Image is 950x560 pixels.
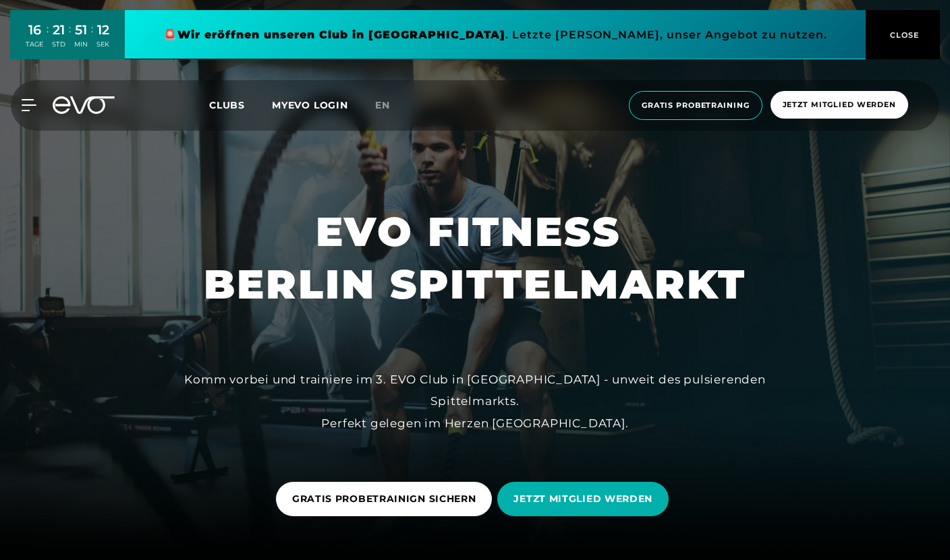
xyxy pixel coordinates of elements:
div: Komm vorbei und trainiere im 3. EVO Club in [GEOGRAPHIC_DATA] - unweit des pulsierenden Spittelma... [171,369,779,434]
a: Gratis Probetraining [625,91,766,120]
div: 51 [74,20,88,40]
span: Gratis Probetraining [642,100,750,111]
div: : [47,22,49,57]
a: en [375,98,406,113]
span: JETZT MITGLIED WERDEN [513,492,652,506]
div: MIN [74,40,88,49]
button: CLOSE [866,10,940,59]
div: STD [52,40,65,49]
a: Clubs [209,98,272,111]
span: Jetzt Mitglied werden [783,99,896,111]
a: JETZT MITGLIED WERDEN [497,472,674,526]
a: GRATIS PROBETRAINIGN SICHERN [276,472,498,526]
span: Clubs [209,99,245,111]
h1: EVO FITNESS BERLIN SPITTELMARKT [204,206,746,311]
a: MYEVO LOGIN [272,99,348,111]
span: en [375,99,390,111]
span: GRATIS PROBETRAINIGN SICHERN [292,492,476,506]
div: SEK [96,40,109,49]
div: : [69,22,71,57]
div: 12 [96,20,109,40]
div: 16 [26,20,43,40]
div: TAGE [26,40,43,49]
span: CLOSE [887,29,920,41]
a: Jetzt Mitglied werden [766,91,912,120]
div: : [91,22,93,57]
div: 21 [52,20,65,40]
